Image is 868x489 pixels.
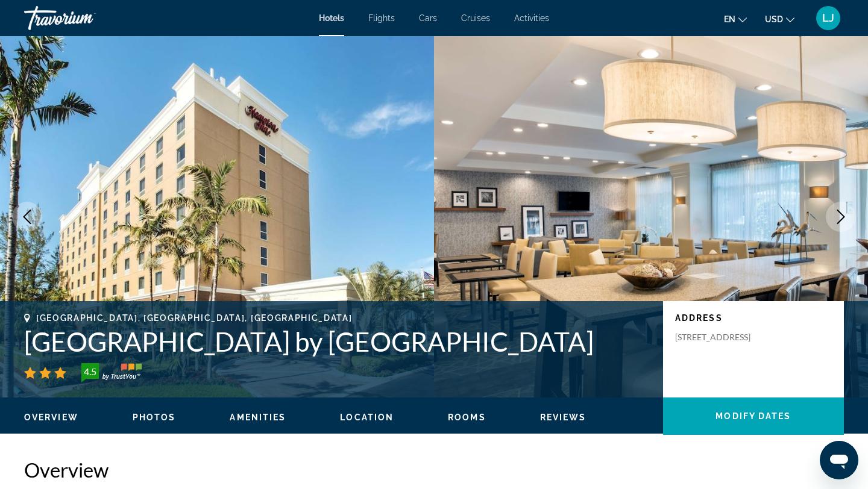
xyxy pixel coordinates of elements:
[813,5,844,31] button: User Menu
[663,397,844,435] button: Modify Dates
[514,13,549,23] a: Activities
[540,413,587,422] span: Reviews
[419,13,437,23] a: Cars
[230,413,286,422] span: Amenities
[24,413,78,422] span: Overview
[24,458,844,482] h2: Overview
[822,12,834,24] span: LJ
[724,14,735,24] span: en
[448,412,486,423] button: Rooms
[24,412,78,423] button: Overview
[826,202,856,232] button: Next image
[461,13,490,23] a: Cruises
[448,413,486,422] span: Rooms
[340,413,394,422] span: Location
[340,412,394,423] button: Location
[319,13,344,23] a: Hotels
[81,363,142,382] img: TrustYou guest rating badge
[765,10,794,28] button: Change currency
[368,13,395,23] a: Flights
[12,202,42,232] button: Previous image
[675,332,772,343] p: [STREET_ADDRESS]
[24,2,145,34] a: Travorium
[675,313,832,323] p: Address
[715,411,791,421] span: Modify Dates
[540,412,587,423] button: Reviews
[820,441,858,479] iframe: Button to launch messaging window
[133,412,176,423] button: Photos
[765,14,783,24] span: USD
[78,364,102,379] div: 4.5
[36,313,352,323] span: [GEOGRAPHIC_DATA], [GEOGRAPHIC_DATA], [GEOGRAPHIC_DATA]
[24,326,651,357] h1: [GEOGRAPHIC_DATA] by [GEOGRAPHIC_DATA]
[724,10,747,28] button: Change language
[230,412,286,423] button: Amenities
[133,413,176,422] span: Photos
